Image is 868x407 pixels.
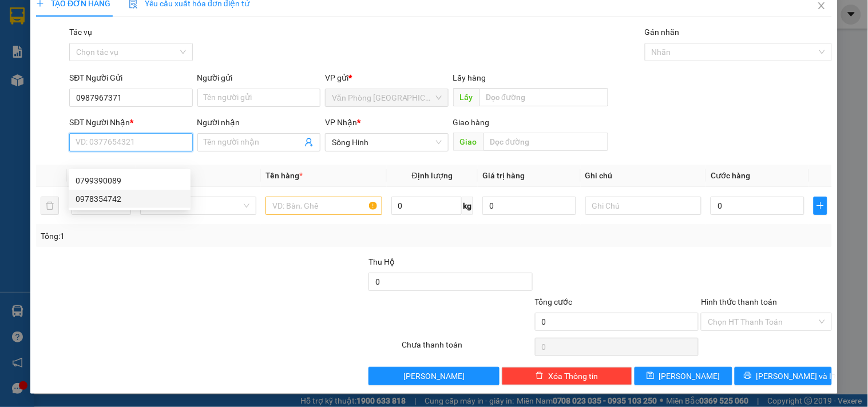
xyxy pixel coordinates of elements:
span: save [647,372,655,381]
input: Dọc đường [479,88,608,106]
div: Chưa thanh toán [401,338,533,358]
input: Dọc đường [483,133,608,151]
span: kg [462,197,473,215]
span: close [817,1,826,10]
div: VP gửi [325,71,448,84]
div: SĐT Người Nhận [69,116,192,129]
span: printer [744,372,752,381]
div: Người nhận [197,116,320,129]
div: Tổng: 1 [41,230,336,242]
input: VD: Bàn, Ghế [265,197,382,215]
span: Sông Hinh [332,134,441,151]
span: delete [536,372,544,381]
button: plus [814,197,827,215]
span: [PERSON_NAME] [659,370,720,382]
span: Văn Phòng Tân Phú [332,89,441,106]
span: Lấy [453,88,479,106]
span: Xóa Thông tin [548,370,598,382]
div: SĐT Người Gửi [69,71,192,84]
button: printer[PERSON_NAME] và In [735,367,832,385]
span: Giao hàng [453,118,490,127]
span: Giao [453,133,483,151]
label: Gán nhãn [645,27,680,37]
span: Định lượng [412,171,453,180]
button: save[PERSON_NAME] [635,367,732,385]
button: [PERSON_NAME] [368,367,499,385]
span: Cước hàng [711,171,750,180]
span: VP Nhận [325,118,357,127]
label: Hình thức thanh toán [701,297,777,306]
input: Ghi Chú [585,197,701,215]
span: [PERSON_NAME] và In [756,370,837,382]
span: Tên hàng [265,171,303,180]
span: Thu Hộ [368,257,395,266]
div: 0799390089 [76,174,184,187]
span: user-add [304,138,314,147]
label: Tác vụ [69,27,92,37]
th: Ghi chú [581,165,706,187]
button: delete [41,197,59,215]
button: deleteXóa Thông tin [502,367,632,385]
div: 0978354742 [76,193,184,205]
span: [PERSON_NAME] [403,370,465,382]
div: 0799390089 [69,171,191,190]
span: Khác [147,197,249,214]
span: Tổng cước [535,297,573,306]
input: 0 [482,197,576,215]
span: plus [814,201,827,210]
div: Người gửi [197,71,320,84]
span: Lấy hàng [453,73,486,82]
div: 0978354742 [69,190,191,208]
span: Giá trị hàng [482,171,525,180]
